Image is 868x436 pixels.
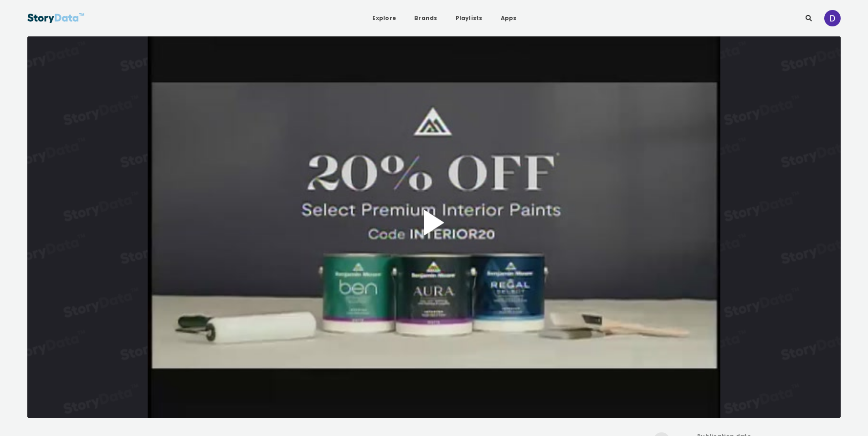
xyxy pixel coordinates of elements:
a: Explore [365,10,403,26]
img: ACg8ocKzwPDiA-G5ZA1Mflw8LOlJAqwuiocHy5HQ8yAWPW50gy9RiA=s96-c [824,10,841,26]
a: Playlists [448,10,490,26]
button: Play Video [27,36,841,418]
a: Brands [407,10,444,26]
div: Video Player [27,36,841,418]
img: StoryData Logo [27,10,85,26]
a: Apps [493,10,524,26]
